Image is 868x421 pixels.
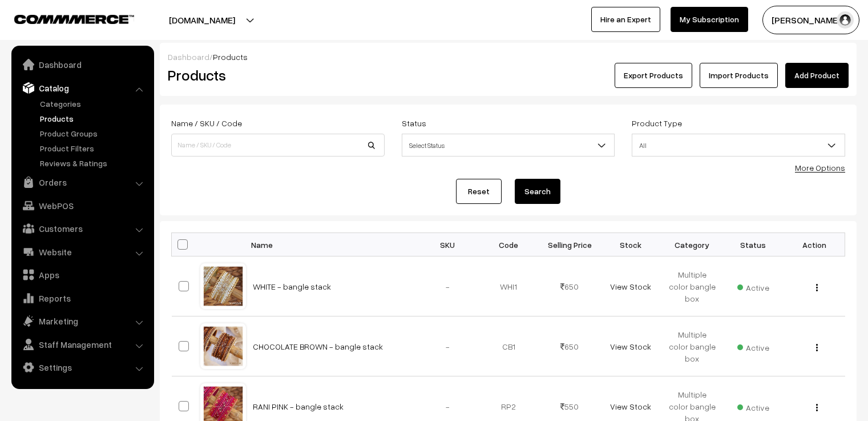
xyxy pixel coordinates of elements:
[762,6,859,34] button: [PERSON_NAME] C
[14,15,134,23] img: COMMMERCE
[600,233,661,256] th: Stock
[671,7,748,32] a: My Subscription
[14,242,150,262] a: Website
[632,134,845,157] span: All
[168,52,209,62] a: Dashboard
[539,316,600,376] td: 650
[171,117,242,129] label: Name / SKU / Code
[737,339,769,354] span: Active
[632,135,845,155] span: All
[610,282,651,291] a: View Stock
[14,357,150,378] a: Settings
[37,157,150,169] a: Reviews & Ratings
[661,316,722,376] td: Multiple color bangle box
[14,11,114,25] a: COMMMERCE
[417,316,478,376] td: -
[129,6,275,34] button: [DOMAIN_NAME]
[737,279,769,294] span: Active
[37,98,150,110] a: Categories
[632,117,682,129] label: Product Type
[14,288,150,308] a: Reports
[737,399,769,414] span: Active
[816,344,818,351] img: Menu
[539,256,600,316] td: 650
[37,113,150,125] a: Products
[478,256,539,316] td: WHI1
[515,179,560,204] button: Search
[246,233,417,256] th: Name
[816,404,818,411] img: Menu
[253,402,344,411] a: RANI PINK - bangle stack
[816,284,818,291] img: Menu
[417,233,478,256] th: SKU
[615,63,692,88] button: Export Products
[785,63,849,88] a: Add Product
[610,342,651,351] a: View Stock
[14,218,150,239] a: Customers
[171,134,385,157] input: Name / SKU / Code
[402,134,615,157] span: Select Status
[661,233,722,256] th: Category
[478,233,539,256] th: Code
[417,256,478,316] td: -
[253,282,331,291] a: WHITE - bangle stack
[784,233,845,256] th: Action
[795,163,845,173] a: More Options
[14,311,150,331] a: Marketing
[168,66,383,84] h2: Products
[478,316,539,376] td: CB1
[14,195,150,216] a: WebPOS
[168,51,849,63] div: /
[14,334,150,355] a: Staff Management
[610,402,651,411] a: View Stock
[213,52,248,62] span: Products
[14,172,150,193] a: Orders
[456,179,502,204] a: Reset
[14,54,150,75] a: Dashboard
[591,7,660,32] a: Hire an Expert
[539,233,600,256] th: Selling Price
[37,127,150,139] a: Product Groups
[722,233,784,256] th: Status
[402,117,426,129] label: Status
[700,63,778,88] a: Import Products
[253,342,383,351] a: CHOCOLATE BROWN - bangle stack
[402,135,615,155] span: Select Status
[661,256,722,316] td: Multiple color bangle box
[837,11,854,29] img: user
[14,78,150,98] a: Catalog
[37,142,150,154] a: Product Filters
[14,264,150,285] a: Apps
